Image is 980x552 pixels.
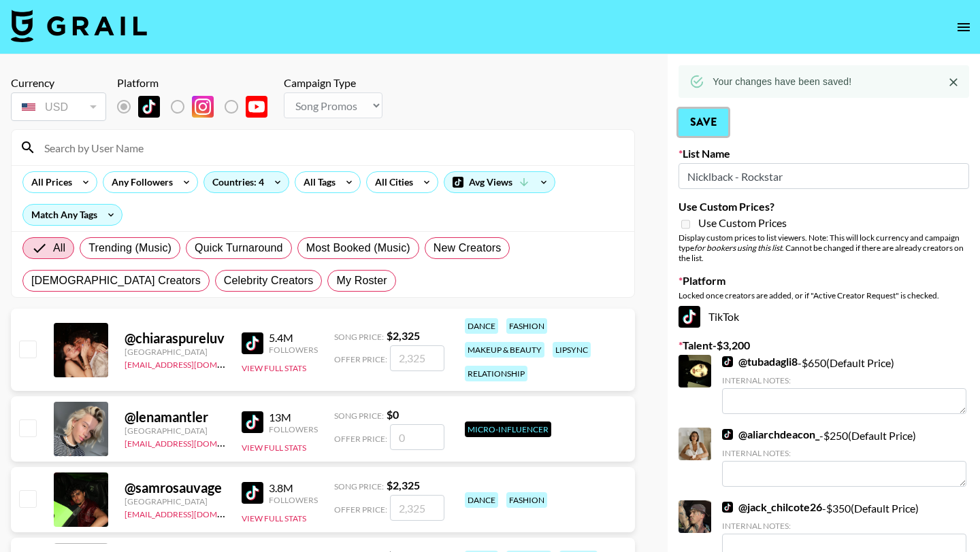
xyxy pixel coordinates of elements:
[465,421,551,437] div: Micro-Influencer
[465,318,498,334] div: dance
[679,306,700,328] img: TikTok
[242,332,263,354] img: TikTok
[390,345,444,371] input: 2,325
[125,330,225,347] div: @ chiaraspureluv
[53,240,65,256] span: All
[11,76,106,90] div: Currency
[694,243,782,253] em: for bookers using this list
[242,363,306,373] button: View Full Stats
[722,521,966,531] div: Internal Notes:
[950,14,977,41] button: open drawer
[125,409,225,426] div: @ lenamantler
[192,96,214,118] img: Instagram
[679,109,728,136] button: Save
[125,436,261,449] a: [EMAIL_ADDRESS][DOMAIN_NAME]
[103,172,176,192] div: Any Followers
[125,357,261,370] a: [EMAIL_ADDRESS][DOMAIN_NAME]
[713,69,851,94] div: Your changes have been saved!
[553,342,591,358] div: lipsync
[306,240,410,256] span: Most Booked (Music)
[679,306,969,328] div: TikTok
[117,92,278,121] div: List locked to TikTok.
[138,96,160,118] img: TikTok
[14,95,103,119] div: USD
[125,479,225,496] div: @ samrosauvage
[23,205,122,225] div: Match Any Tags
[11,90,106,124] div: Remove selected talent to change your currency
[722,500,822,514] a: @jack_chilcote26
[242,411,263,433] img: TikTok
[506,318,547,334] div: fashion
[295,172,338,192] div: All Tags
[722,448,966,458] div: Internal Notes:
[465,366,527,381] div: relationship
[722,375,966,385] div: Internal Notes:
[23,172,75,192] div: All Prices
[506,492,547,508] div: fashion
[722,429,733,440] img: TikTok
[11,10,147,42] img: Grail Talent
[390,495,444,521] input: 2,325
[242,482,263,504] img: TikTok
[722,356,733,367] img: TikTok
[334,481,384,491] span: Song Price:
[125,347,225,357] div: [GEOGRAPHIC_DATA]
[334,354,387,364] span: Offer Price:
[336,273,387,289] span: My Roster
[367,172,416,192] div: All Cities
[269,411,318,424] div: 13M
[722,502,733,513] img: TikTok
[204,172,289,192] div: Countries: 4
[125,496,225,506] div: [GEOGRAPHIC_DATA]
[36,137,626,158] input: Search by User Name
[465,492,498,508] div: dance
[387,479,420,491] strong: $ 2,325
[334,332,384,342] span: Song Price:
[334,504,387,515] span: Offer Price:
[698,216,787,230] span: Use Custom Prices
[269,345,318,355] div: Followers
[679,339,969,352] label: Talent - $ 3,200
[31,273,201,289] span: [DEMOGRAPHIC_DATA] Creators
[679,147,969,160] label: List Name
[242,513,306,523] button: View Full Stats
[387,329,420,342] strong: $ 2,325
[722,355,798,368] a: @tubadagli8
[269,331,318,345] div: 5.4M
[943,72,964,92] button: Close
[722,428,819,441] a: @aliarchdeacon_
[195,240,283,256] span: Quick Turnaround
[465,342,544,358] div: makeup & beauty
[125,426,225,436] div: [GEOGRAPHIC_DATA]
[117,76,278,90] div: Platform
[125,506,261,519] a: [EMAIL_ADDRESS][DOMAIN_NAME]
[334,411,384,421] span: Song Price:
[269,495,318,505] div: Followers
[88,240,171,256] span: Trending (Music)
[722,428,966,487] div: - $ 250 (Default Price)
[387,408,399,421] strong: $ 0
[224,273,314,289] span: Celebrity Creators
[390,424,444,450] input: 0
[334,434,387,444] span: Offer Price:
[444,172,555,192] div: Avg Views
[679,290,969,300] div: Locked once creators are added, or if "Active Creator Request" is checked.
[246,96,267,118] img: YouTube
[269,424,318,434] div: Followers
[679,274,969,288] label: Platform
[722,355,966,414] div: - $ 650 (Default Price)
[679,232,969,263] div: Display custom prices to list viewers. Note: This will lock currency and campaign type . Cannot b...
[284,76,382,90] div: Campaign Type
[242,443,306,453] button: View Full Stats
[269,481,318,495] div: 3.8M
[679,200,969,213] label: Use Custom Prices?
[434,240,502,256] span: New Creators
